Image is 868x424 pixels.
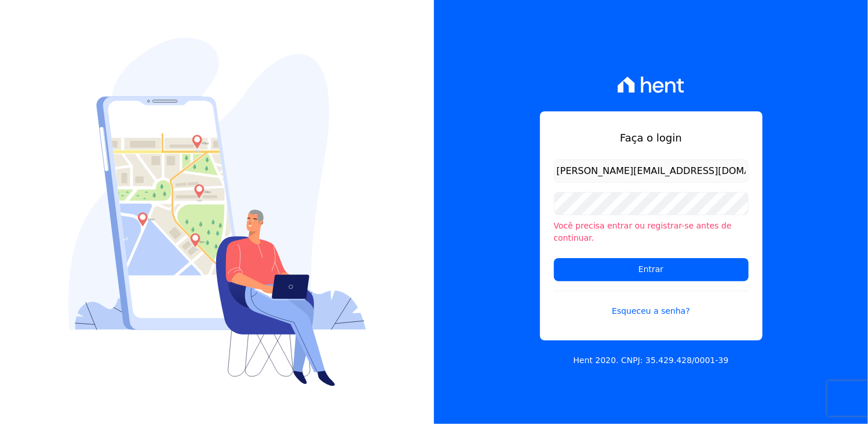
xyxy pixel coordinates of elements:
[554,258,749,281] input: Entrar
[554,220,749,244] li: Você precisa entrar ou registrar-se antes de continuar.
[68,38,366,386] img: Login
[554,160,749,183] input: Email
[554,130,749,146] h1: Faça o login
[574,354,729,367] p: Hent 2020. CNPJ: 35.429.428/0001-39
[554,291,749,317] a: Esqueceu a senha?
